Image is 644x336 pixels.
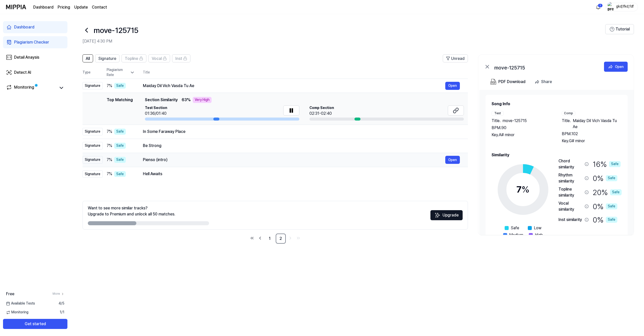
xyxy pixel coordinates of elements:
[492,101,622,107] h2: Song Info
[558,172,583,184] div: Rhythm similarity
[605,24,634,34] button: Tutorial
[558,217,583,223] div: Inst similarity
[83,234,468,244] nav: pagination
[14,84,34,91] div: Monitoring
[594,3,602,11] button: 알림1
[143,157,445,163] div: Pienso (intro)
[14,54,39,60] div: Detail Anaysis
[609,161,621,167] div: Safe
[145,110,167,117] div: 01:36/01:40
[595,4,601,10] img: 알림
[107,143,112,149] span: 7 %
[14,39,49,45] div: Plagiarism Checker
[74,4,88,10] a: Update
[492,152,622,158] h2: Similarity
[6,84,56,91] a: Monitoring
[182,97,191,103] span: 63 %
[593,214,617,225] div: 0 %
[257,235,264,242] a: Go to previous page
[83,128,103,135] div: Signature
[489,77,527,87] button: PDF Download
[606,175,617,181] div: Safe
[114,157,126,163] div: Safe
[276,234,286,244] a: 2
[573,118,622,130] span: Maiday Dil Vich Vasda Tu Ae
[498,79,526,85] div: PDF Download
[479,90,634,235] a: Song InfoTestTitle.move-125715BPM.90Key.A# minorCompTitle.Maiday Dil Vich Vasda Tu AeBPM.102Key.G...
[175,56,182,62] span: Inst
[145,105,167,110] span: Test Section
[562,111,575,116] div: Comp
[562,118,571,130] span: Title .
[598,4,603,8] div: 1
[492,118,501,124] span: Title .
[265,234,275,244] a: 1
[148,54,170,62] button: Vocal
[114,171,126,177] div: Safe
[114,143,126,149] div: Safe
[88,205,175,217] div: Want to see more similar tracks? Upgrade to Premium and unlock all 50 matches.
[125,56,138,62] span: Topline
[295,235,302,242] a: Go to last page
[83,54,93,62] button: All
[606,217,617,223] div: Safe
[143,143,460,149] div: Be Strong
[92,4,107,10] a: Contact
[3,51,67,63] a: Detail Anaysis
[516,183,530,196] div: 7
[53,292,64,296] a: More
[593,158,621,170] div: 16 %
[14,24,34,30] div: Dashboard
[59,301,64,306] span: 4 / 5
[172,54,190,62] button: Inst
[60,310,64,315] span: 1 / 1
[492,111,504,116] div: Test
[445,156,460,164] a: Open
[83,142,103,150] div: Signature
[445,82,460,90] button: Open
[443,54,468,62] button: Unread
[541,79,552,85] div: Share
[558,186,583,198] div: Topline similarity
[430,210,463,220] button: Upgrade
[83,66,103,79] th: Type
[593,200,617,212] div: 0 %
[143,66,468,79] th: Title
[430,214,463,219] a: SparklesUpgrade
[490,79,496,85] img: PDF Download
[3,36,67,48] a: Plagiarism Checker
[107,171,112,177] span: 7 %
[114,83,126,89] div: Safe
[107,157,112,163] span: 7 %
[114,129,126,135] div: Safe
[83,156,103,164] div: Signature
[3,66,67,79] a: Detect AI
[193,97,212,103] div: Very High
[615,4,635,10] div: gkd;lfkd;fdf
[494,64,595,70] div: move-125715
[3,21,67,33] a: Dashboard
[558,158,583,170] div: Chord similarity
[107,129,112,135] span: 7 %
[503,118,527,124] span: move-125715
[33,4,54,10] a: Dashboard
[83,38,605,44] h2: [DATE] 4:30 PM
[287,235,294,242] a: Go to next page
[604,62,628,72] a: Open
[492,125,552,131] div: BPM. 90
[249,235,256,242] a: Go to first page
[535,232,543,238] span: High
[558,200,583,212] div: Vocal similarity
[562,131,622,137] div: BPM. 102
[107,97,133,121] div: Top Matching
[107,83,112,89] span: 7 %
[14,69,31,76] div: Detect AI
[492,132,552,138] div: Key. A# minor
[94,25,138,35] h1: move-125715
[6,310,28,315] span: Monitoring
[451,56,465,62] span: Unread
[608,2,614,12] img: profile
[593,172,617,184] div: 0 %
[143,129,460,135] div: In Some Faraway Place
